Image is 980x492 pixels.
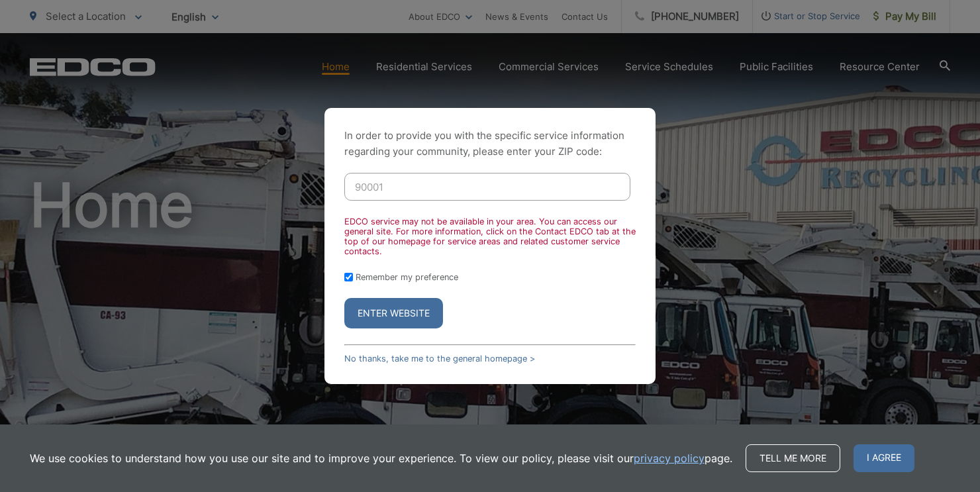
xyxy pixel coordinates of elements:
input: Enter ZIP Code [344,173,630,201]
p: We use cookies to understand how you use our site and to improve your experience. To view our pol... [30,450,732,466]
span: I agree [854,444,914,472]
a: privacy policy [634,450,705,466]
button: Enter Website [344,298,443,328]
p: In order to provide you with the specific service information regarding your community, please en... [344,128,636,160]
a: Tell me more [746,444,840,472]
label: Remember my preference [356,272,458,282]
a: No thanks, take me to the general homepage > [344,354,535,364]
div: EDCO service may not be available in your area. You can access our general site. For more informa... [344,217,636,256]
